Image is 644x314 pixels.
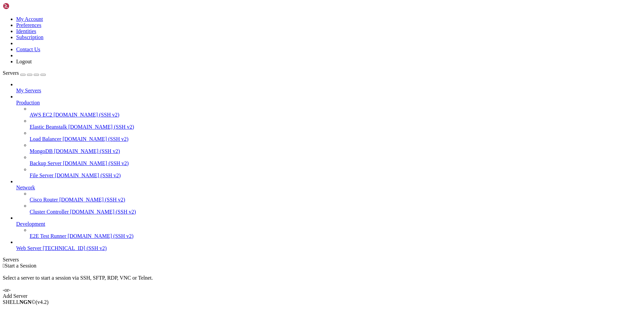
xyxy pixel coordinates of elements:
[16,185,641,191] a: Network
[16,245,41,251] span: Web Server
[16,179,641,215] li: Network
[16,100,641,106] a: Production
[16,215,641,239] li: Development
[30,118,641,130] li: Elastic Beanstalk [DOMAIN_NAME] (SSH v2)
[59,197,125,202] span: [DOMAIN_NAME] (SSH v2)
[3,293,641,299] div: Add Server
[43,245,107,251] span: [TECHNICAL_ID] (SSH v2)
[54,112,120,118] span: [DOMAIN_NAME] (SSH v2)
[30,154,641,166] li: Backup Server [DOMAIN_NAME] (SSH v2)
[16,100,40,105] span: Production
[30,203,641,215] li: Cluster Controller [DOMAIN_NAME] (SSH v2)
[3,257,641,263] div: Servers
[16,185,35,190] span: Network
[16,59,32,64] a: Logout
[16,28,36,34] a: Identities
[16,239,641,251] li: Web Server [TECHNICAL_ID] (SSH v2)
[3,269,641,293] div: Select a server to start a session via SSH, SFTP, RDP, VNC or Telnet. -or-
[55,172,121,178] span: [DOMAIN_NAME] (SSH v2)
[30,112,641,118] a: AWS EC2 [DOMAIN_NAME] (SSH v2)
[30,148,53,154] span: MongoDB
[30,160,62,166] span: Backup Server
[30,227,641,239] li: E2E Test Runner [DOMAIN_NAME] (SSH v2)
[16,245,641,251] a: Web Server [TECHNICAL_ID] (SSH v2)
[63,160,129,166] span: [DOMAIN_NAME] (SSH v2)
[16,82,641,94] li: My Servers
[36,299,49,305] span: 4.2.0
[30,197,641,203] a: Cisco Router [DOMAIN_NAME] (SSH v2)
[30,130,641,142] li: Load Balancer [DOMAIN_NAME] (SSH v2)
[5,263,36,269] span: Start a Session
[16,221,45,227] span: Development
[16,221,641,227] a: Development
[30,191,641,203] li: Cisco Router [DOMAIN_NAME] (SSH v2)
[16,88,641,94] a: My Servers
[16,88,41,93] span: My Servers
[30,233,641,239] a: E2E Test Runner [DOMAIN_NAME] (SSH v2)
[30,106,641,118] li: AWS EC2 [DOMAIN_NAME] (SSH v2)
[30,112,52,118] span: AWS EC2
[3,70,19,76] span: Servers
[30,172,54,178] span: File Server
[16,16,43,22] a: My Account
[70,209,136,215] span: [DOMAIN_NAME] (SSH v2)
[63,136,129,142] span: [DOMAIN_NAME] (SSH v2)
[16,94,641,179] li: Production
[30,142,641,154] li: MongoDB [DOMAIN_NAME] (SSH v2)
[30,197,58,202] span: Cisco Router
[30,136,641,142] a: Load Balancer [DOMAIN_NAME] (SSH v2)
[20,299,32,305] b: NGN
[68,124,134,130] span: [DOMAIN_NAME] (SSH v2)
[30,124,641,130] a: Elastic Beanstalk [DOMAIN_NAME] (SSH v2)
[30,233,66,239] span: E2E Test Runner
[30,148,641,154] a: MongoDB [DOMAIN_NAME] (SSH v2)
[30,209,69,215] span: Cluster Controller
[30,166,641,179] li: File Server [DOMAIN_NAME] (SSH v2)
[16,22,41,28] a: Preferences
[68,233,134,239] span: [DOMAIN_NAME] (SSH v2)
[30,160,641,166] a: Backup Server [DOMAIN_NAME] (SSH v2)
[3,263,5,269] span: 
[30,172,641,179] a: File Server [DOMAIN_NAME] (SSH v2)
[16,46,40,52] a: Contact Us
[16,34,43,40] a: Subscription
[3,299,49,305] span: SHELL ©
[30,124,67,130] span: Elastic Beanstalk
[3,70,46,76] a: Servers
[30,209,641,215] a: Cluster Controller [DOMAIN_NAME] (SSH v2)
[54,148,120,154] span: [DOMAIN_NAME] (SSH v2)
[30,136,61,142] span: Load Balancer
[3,3,41,9] img: Shellngn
